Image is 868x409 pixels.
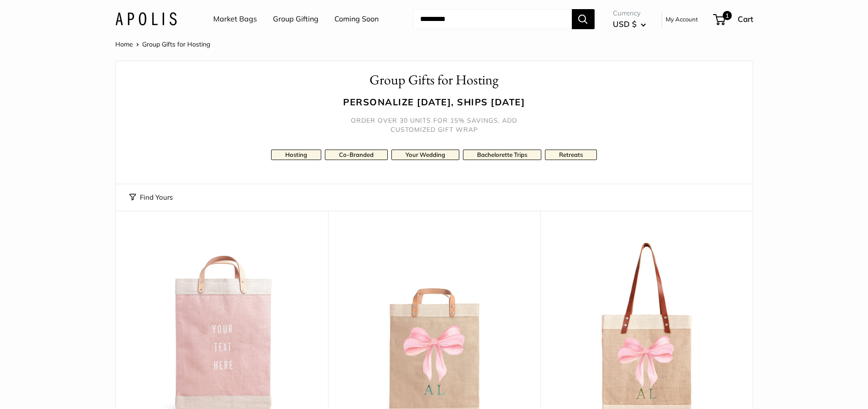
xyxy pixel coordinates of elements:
button: Find Yours [129,191,173,204]
a: Bachelorette Trips [463,150,541,160]
a: Group Gifting [273,12,318,26]
a: Hosting [271,150,321,160]
span: Group Gifts for Hosting [142,40,210,48]
a: My Account [666,14,698,25]
a: Your Wedding [391,150,459,160]
span: Currency [613,7,646,20]
h5: Order over 30 units for 15% savings, add customized gift wrap [343,116,525,134]
span: Cart [738,14,753,24]
span: 1 [722,11,731,20]
a: Co-Branded [325,150,388,160]
span: USD $ [613,19,637,29]
nav: Breadcrumb [115,38,210,50]
a: Retreats [545,150,597,160]
h3: Personalize [DATE], ships [DATE] [129,95,739,109]
a: 1 Cart [714,12,753,26]
input: Search... [413,9,572,29]
a: Coming Soon [334,12,379,26]
button: Search [572,9,595,29]
a: Home [115,40,133,48]
a: Market Bags [213,12,257,26]
h1: Group Gifts for Hosting [129,70,739,90]
img: Apolis [115,12,177,26]
button: USD $ [613,17,646,31]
